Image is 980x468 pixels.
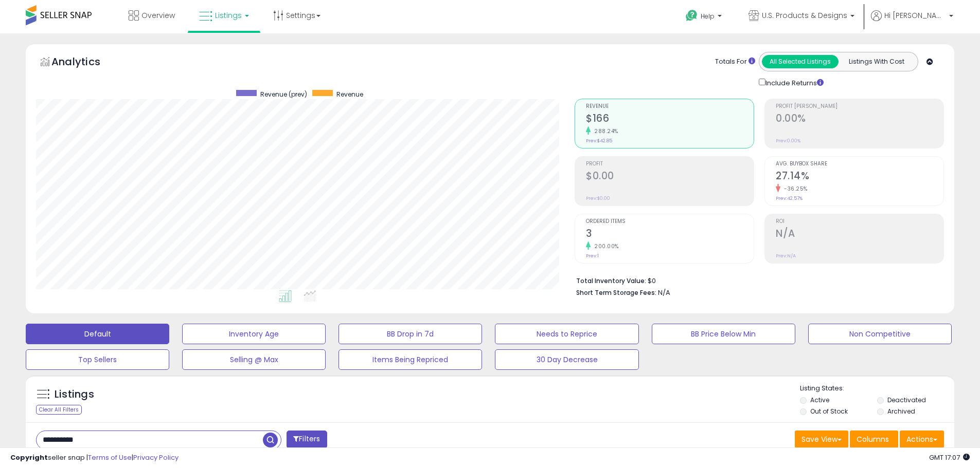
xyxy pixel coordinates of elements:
[586,253,599,259] small: Prev: 1
[871,10,953,33] a: Hi [PERSON_NAME]
[929,453,970,462] span: 2025-08-11 17:07 GMT
[26,324,169,344] button: Default
[850,430,898,448] button: Columns
[591,127,618,135] small: 288.24%
[182,324,326,344] button: Inventory Age
[776,170,943,184] h2: 27.14%
[576,274,936,286] li: $0
[495,349,638,370] button: 30 Day Decrease
[338,349,482,370] button: Items Being Repriced
[751,77,836,88] div: Include Returns
[133,453,179,462] a: Privacy Policy
[51,54,120,71] h5: Analytics
[586,195,610,201] small: Prev: $0.00
[36,405,82,415] div: Clear All Filters
[586,113,754,126] h2: $166
[715,57,755,67] div: Totals For
[795,430,848,448] button: Save View
[776,219,943,224] span: ROI
[10,453,179,463] div: seller snap | |
[900,430,944,448] button: Actions
[88,453,132,462] a: Terms of Use
[182,349,326,370] button: Selling @ Max
[776,195,803,201] small: Prev: 42.57%
[658,288,670,297] span: N/A
[776,104,943,109] span: Profit [PERSON_NAME]
[586,104,754,109] span: Revenue
[26,349,169,370] button: Top Sellers
[800,384,954,394] p: Listing States:
[776,228,943,241] h2: N/A
[141,10,175,21] span: Overview
[215,10,242,21] span: Listings
[586,228,754,241] h2: 3
[776,253,796,259] small: Prev: N/A
[652,324,795,344] button: BB Price Below Min
[586,170,754,184] h2: $0.00
[857,434,889,444] span: Columns
[776,161,943,167] span: Avg. Buybox Share
[586,219,754,224] span: Ordered Items
[884,10,946,21] span: Hi [PERSON_NAME]
[887,407,915,416] label: Archived
[810,396,829,404] label: Active
[780,185,808,193] small: -36.25%
[776,138,800,144] small: Prev: 0.00%
[591,242,619,250] small: 200.00%
[762,55,839,68] button: All Selected Listings
[808,324,952,344] button: Non Competitive
[576,276,646,285] b: Total Inventory Value:
[838,55,915,68] button: Listings With Cost
[586,138,612,144] small: Prev: $42.85
[338,324,482,344] button: BB Drop in 7d
[55,387,94,402] h5: Listings
[685,9,698,22] i: Get Help
[576,288,656,297] b: Short Term Storage Fees:
[336,90,363,99] span: Revenue
[762,10,847,21] span: U.S. Products & Designs
[495,324,638,344] button: Needs to Reprice
[260,90,307,99] span: Revenue (prev)
[701,12,715,21] span: Help
[287,430,327,448] button: Filters
[887,396,926,404] label: Deactivated
[586,161,754,167] span: Profit
[678,2,732,33] a: Help
[776,113,943,126] h2: 0.00%
[810,407,848,416] label: Out of Stock
[10,453,48,462] strong: Copyright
